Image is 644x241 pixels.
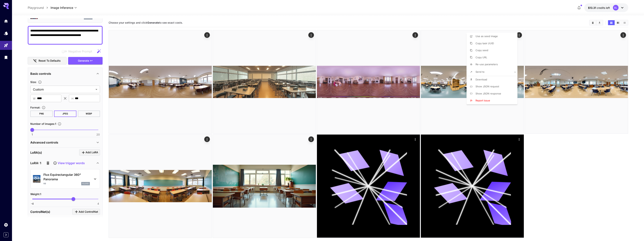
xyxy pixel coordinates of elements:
[476,56,487,59] span: Copy URL
[476,42,494,45] span: Copy task UUID
[476,35,498,38] span: Use as seed image
[476,70,484,73] span: Send to
[476,49,488,52] span: Copy seed
[476,99,490,102] span: Report issue
[476,92,501,95] span: Show JSON response
[476,63,498,66] span: Re-use parameters
[476,78,487,81] span: Download
[476,85,499,88] span: Show JSON request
